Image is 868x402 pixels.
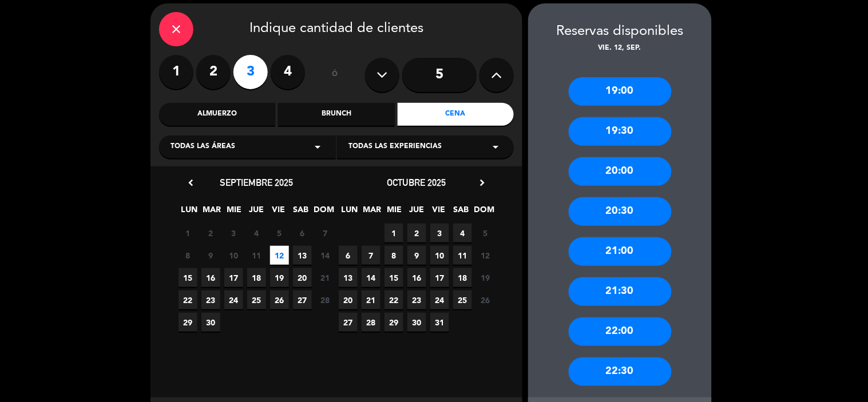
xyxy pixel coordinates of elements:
[271,55,305,89] label: 4
[269,203,288,222] span: VIE
[278,103,394,126] div: Brunch
[385,268,403,287] span: 15
[316,268,335,287] span: 21
[233,55,268,89] label: 3
[569,117,672,146] div: 19:30
[247,224,266,242] span: 4
[220,177,293,188] span: septiembre 2025
[179,313,197,332] span: 29
[430,268,449,287] span: 17
[430,290,449,309] span: 24
[398,103,514,126] div: Cena
[201,268,220,287] span: 16
[293,246,312,265] span: 13
[180,203,199,222] span: LUN
[316,55,354,95] div: ó
[247,268,266,287] span: 18
[270,246,289,265] span: 12
[476,268,495,287] span: 19
[314,203,333,222] span: DOM
[387,177,446,188] span: octubre 2025
[528,21,712,43] div: Reservas disponibles
[453,290,472,309] span: 25
[476,177,488,189] i: chevron_right
[201,290,220,309] span: 23
[489,140,502,154] i: arrow_drop_down
[362,313,381,332] span: 28
[569,237,672,266] div: 21:00
[385,246,403,265] span: 8
[270,224,289,242] span: 5
[430,313,449,332] span: 31
[316,290,335,309] span: 28
[169,22,183,36] i: close
[430,224,449,242] span: 3
[363,203,382,222] span: MAR
[224,246,243,265] span: 10
[339,268,358,287] span: 13
[569,317,672,346] div: 22:00
[569,197,672,226] div: 20:30
[385,224,403,242] span: 1
[385,203,404,222] span: MIE
[311,140,324,154] i: arrow_drop_down
[224,268,243,287] span: 17
[362,246,381,265] span: 7
[293,290,312,309] span: 27
[316,246,335,265] span: 14
[430,246,449,265] span: 10
[171,141,235,153] span: Todas las áreas
[225,203,244,222] span: MIE
[407,290,426,309] span: 23
[407,268,426,287] span: 16
[528,43,712,54] div: vie. 12, sep.
[453,246,472,265] span: 11
[247,203,266,222] span: JUE
[407,246,426,265] span: 9
[474,203,493,222] span: DOM
[270,268,289,287] span: 19
[476,224,495,242] span: 5
[196,55,231,89] label: 2
[201,224,220,242] span: 2
[293,268,312,287] span: 20
[407,313,426,332] span: 30
[270,290,289,309] span: 26
[224,290,243,309] span: 24
[203,203,221,222] span: MAR
[476,246,495,265] span: 12
[569,357,672,386] div: 22:30
[430,203,449,222] span: VIE
[362,290,381,309] span: 21
[407,203,426,222] span: JUE
[407,224,426,242] span: 2
[159,12,514,46] div: Indique cantidad de clientes
[316,224,335,242] span: 7
[385,313,403,332] span: 29
[159,103,275,126] div: Almuerzo
[569,157,672,186] div: 20:00
[453,224,472,242] span: 4
[348,141,442,153] span: Todas las experiencias
[293,224,312,242] span: 6
[159,55,193,89] label: 1
[179,290,197,309] span: 22
[185,177,197,189] i: chevron_left
[362,268,381,287] span: 14
[453,268,472,287] span: 18
[339,290,358,309] span: 20
[179,268,197,287] span: 15
[452,203,471,222] span: SAB
[569,277,672,306] div: 21:30
[476,290,495,309] span: 26
[339,246,358,265] span: 6
[385,290,403,309] span: 22
[247,246,266,265] span: 11
[247,290,266,309] span: 25
[224,224,243,242] span: 3
[340,203,359,222] span: LUN
[179,246,197,265] span: 8
[201,313,220,332] span: 30
[339,313,358,332] span: 27
[569,77,672,106] div: 19:00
